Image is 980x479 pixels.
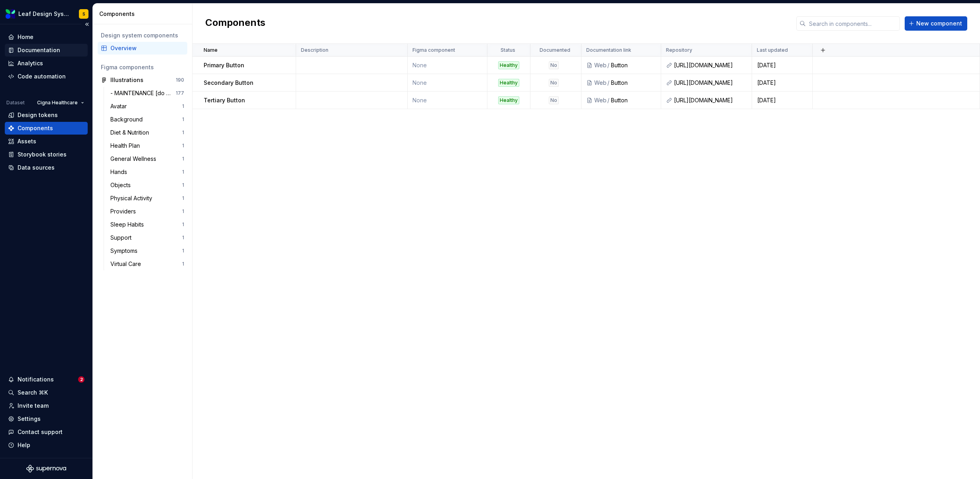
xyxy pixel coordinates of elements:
[586,47,631,53] p: Documentation link
[110,44,184,52] div: Overview
[18,124,53,132] div: Components
[607,96,611,104] div: /
[301,47,328,53] p: Description
[806,16,900,31] input: Search in components...
[5,439,88,452] button: Help
[107,113,187,126] a: Background1
[594,96,607,104] div: Web
[182,261,184,267] div: 1
[182,221,184,228] div: 1
[182,248,184,254] div: 1
[101,63,184,71] div: Figma components
[412,47,455,53] p: Figma component
[752,96,812,104] div: [DATE]
[110,247,141,255] div: Symptoms
[110,76,143,84] div: Illustrations
[594,61,607,69] div: Web
[674,96,747,104] div: [URL][DOMAIN_NAME]
[5,135,88,148] a: Assets
[107,218,187,231] a: Sleep Habits1
[107,231,187,244] a: Support1
[916,20,962,27] span: New component
[182,195,184,201] div: 1
[205,16,265,31] h2: Components
[98,42,187,55] a: Overview
[498,96,519,104] div: Healthy
[501,47,515,53] p: Status
[107,244,187,257] a: Symptoms1
[549,79,559,87] div: No
[18,111,58,119] div: Design tokens
[18,151,67,158] div: Storybook stories
[107,87,187,100] a: - MAINTENANCE [do not use directly]177
[408,74,487,92] td: None
[611,96,656,104] div: Button
[98,74,187,86] a: Illustrations190
[540,47,570,53] p: Documented
[18,59,43,67] div: Analytics
[82,11,85,17] div: S
[110,142,143,150] div: Health Plan
[18,10,69,18] div: Leaf Design System
[5,31,88,43] a: Home
[107,179,187,192] a: Objects1
[905,16,967,31] button: New component
[182,169,184,175] div: 1
[18,375,54,383] div: Notifications
[752,79,812,87] div: [DATE]
[18,389,48,397] div: Search ⌘K
[18,137,36,145] div: Assets
[110,221,147,229] div: Sleep Habits
[18,402,49,410] div: Invite team
[110,129,152,137] div: Diet & Nutrition
[182,208,184,215] div: 1
[37,100,78,106] span: Cigna Healthcare
[182,116,184,123] div: 1
[182,156,184,162] div: 1
[5,122,88,135] a: Components
[176,90,184,96] div: 177
[549,61,559,69] div: No
[81,19,92,30] button: Collapse sidebar
[110,260,144,268] div: Virtual Care
[99,10,189,18] div: Components
[110,102,130,110] div: Avatar
[5,57,88,70] a: Analytics
[18,72,66,80] div: Code automation
[107,100,187,113] a: Avatar1
[110,234,135,242] div: Support
[182,103,184,109] div: 1
[182,182,184,188] div: 1
[5,70,88,83] a: Code automation
[666,47,692,53] p: Repository
[18,441,30,449] div: Help
[611,61,656,69] div: Button
[611,79,656,87] div: Button
[107,152,187,165] a: General Wellness1
[408,92,487,109] td: None
[204,79,253,87] p: Secondary Button
[110,181,134,189] div: Objects
[176,77,184,83] div: 190
[204,61,244,69] p: Primary Button
[110,155,159,163] div: General Wellness
[26,465,66,473] svg: Supernova Logo
[5,386,88,399] button: Search ⌘K
[2,5,91,22] button: Leaf Design SystemS
[674,61,747,69] div: [URL][DOMAIN_NAME]
[607,61,611,69] div: /
[107,166,187,178] a: Hands1
[6,9,15,19] img: 6e787e26-f4c0-4230-8924-624fe4a2d214.png
[18,164,55,172] div: Data sources
[549,96,559,104] div: No
[5,426,88,438] button: Contact support
[5,399,88,412] a: Invite team
[5,161,88,174] a: Data sources
[5,413,88,425] a: Settings
[110,168,130,176] div: Hands
[408,57,487,74] td: None
[33,97,88,108] button: Cigna Healthcare
[110,115,146,123] div: Background
[18,415,41,423] div: Settings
